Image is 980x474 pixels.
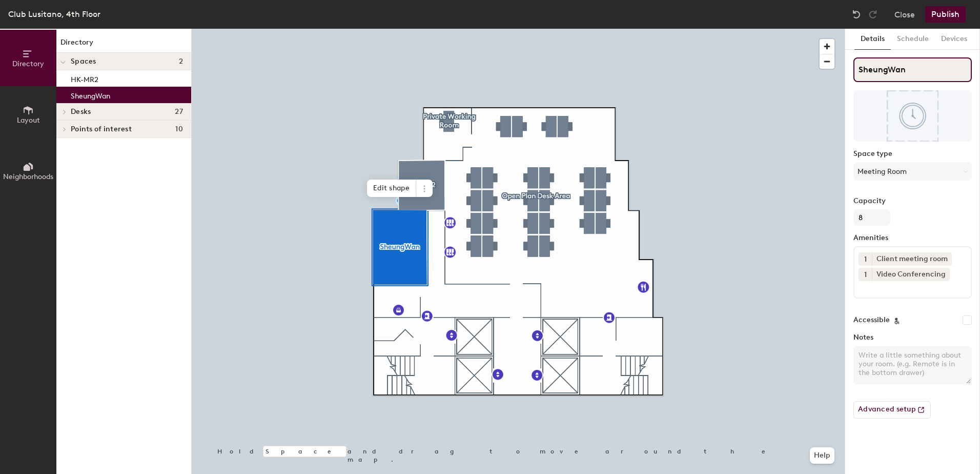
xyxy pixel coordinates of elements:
[872,252,952,266] div: Client meeting room
[868,9,878,19] img: Redo
[56,37,191,53] h1: Directory
[853,333,972,342] label: Notes
[853,316,890,324] label: Accessible
[810,447,834,464] button: Help
[894,6,915,23] button: Close
[175,108,183,116] span: 27
[853,162,972,181] button: Meeting Room
[853,401,931,419] button: Advanced setup
[925,6,966,23] button: Publish
[71,89,110,101] p: SheungWan
[853,234,972,242] label: Amenities
[859,252,872,266] button: 1
[8,8,100,21] div: Club Lusitano, 4th Floor
[71,125,132,133] span: Points of interest
[71,108,91,116] span: Desks
[891,29,935,50] button: Schedule
[71,57,96,66] span: Spaces
[935,29,973,50] button: Devices
[17,116,40,125] span: Layout
[872,268,950,281] div: Video Conferencing
[179,57,183,66] span: 2
[175,125,183,133] span: 10
[864,254,867,265] span: 1
[859,268,872,281] button: 1
[3,172,53,181] span: Neighborhoods
[854,29,891,50] button: Details
[12,60,44,68] span: Directory
[853,90,972,142] img: The space named SheungWan
[71,72,98,84] p: HK-MR2
[851,9,862,19] img: Undo
[853,150,972,158] label: Space type
[853,197,972,205] label: Capacity
[864,269,867,280] span: 1
[367,180,416,197] span: Edit shape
